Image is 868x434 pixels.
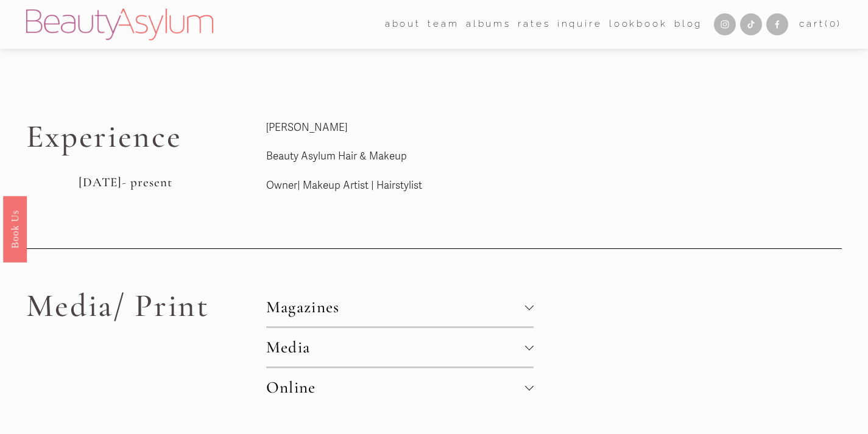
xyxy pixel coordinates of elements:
a: Facebook [766,13,788,35]
a: Book Us [3,195,27,262]
h3: [DATE]- present [26,175,225,190]
a: Blog [674,15,702,34]
a: Rates [518,15,550,34]
span: Magazines [266,297,525,317]
h1: Experience [26,119,225,154]
h1: Media/ Print [26,288,225,323]
a: TikTok [740,13,762,35]
span: about [385,16,421,33]
a: 0 items in cart [799,16,842,33]
button: Magazines [266,288,534,326]
a: Inquire [557,15,602,34]
span: Online [266,377,525,397]
p: Beauty Asylum Hair & Makeup [266,147,808,166]
a: folder dropdown [385,15,421,34]
p: [PERSON_NAME] [266,119,808,138]
span: team [428,16,459,33]
span: ( ) [825,18,842,29]
span: Media [266,337,525,357]
button: Media [266,328,534,366]
span: 0 [830,18,838,29]
img: Beauty Asylum | Bridal Hair &amp; Makeup Charlotte &amp; Atlanta [26,9,213,40]
a: albums [466,15,511,34]
p: Owner| Makeup Artist | Hairstylist [266,177,808,195]
a: folder dropdown [428,15,459,34]
button: Online [266,368,534,407]
a: Lookbook [609,15,668,34]
a: Instagram [714,13,736,35]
